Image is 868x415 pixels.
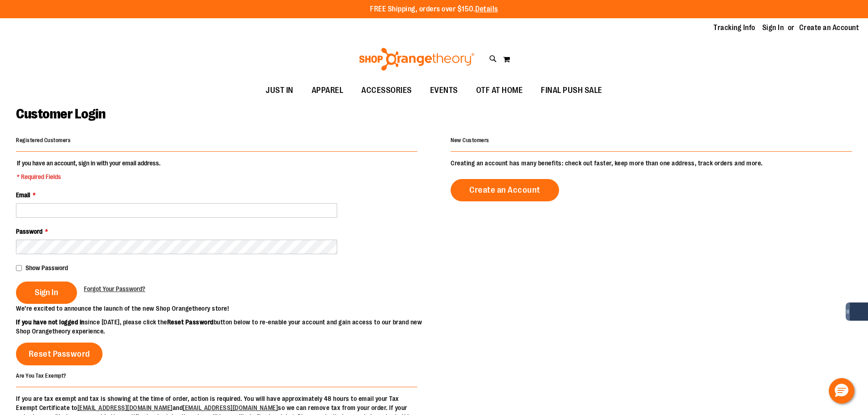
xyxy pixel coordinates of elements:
span: Create an Account [469,185,540,195]
strong: New Customers [451,137,489,143]
span: * Required Fields [17,172,160,181]
a: [EMAIL_ADDRESS][DOMAIN_NAME] [183,404,278,411]
a: [EMAIL_ADDRESS][DOMAIN_NAME] [77,404,173,411]
button: Hello, have a question? Let’s chat. [829,378,854,404]
span: Reset Password [29,349,90,359]
legend: If you have an account, sign in with your email address. [16,159,161,181]
strong: Registered Customers [16,137,71,143]
span: OTF AT HOME [476,80,523,101]
p: FREE Shipping, orders over $150. [370,4,498,15]
span: JUST IN [266,80,293,101]
span: EVENTS [430,80,458,101]
a: Details [475,5,498,13]
p: We’re excited to announce the launch of the new Shop Orangetheory store! [16,304,434,313]
a: Forgot Your Password? [84,284,145,293]
span: Customer Login [16,106,105,122]
a: Create an Account [451,179,559,201]
span: FINAL PUSH SALE [541,80,602,101]
span: Sign In [35,287,58,297]
strong: If you have not logged in [16,318,85,326]
strong: Reset Password [167,318,214,326]
span: APPAREL [312,80,344,101]
strong: Are You Tax Exempt? [16,372,67,379]
a: FINAL PUSH SALE [532,80,611,101]
img: Shop Orangetheory [358,48,476,71]
p: Creating an account has many benefits: check out faster, keep more than one address, track orders... [451,159,852,168]
a: JUST IN [257,80,303,101]
a: Create an Account [799,23,859,33]
p: since [DATE], please click the button below to re-enable your account and gain access to our bran... [16,318,434,336]
a: APPAREL [303,80,353,101]
span: Show Password [26,264,68,272]
a: Sign In [762,23,784,33]
button: Sign In [16,282,77,304]
a: Tracking Info [714,23,755,33]
a: Reset Password [16,343,103,365]
span: ACCESSORIES [361,80,412,101]
a: OTF AT HOME [467,80,532,101]
span: Forgot Your Password? [84,285,145,292]
a: ACCESSORIES [352,80,421,101]
span: Password [16,228,42,235]
a: EVENTS [421,80,467,101]
span: Email [16,191,30,199]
